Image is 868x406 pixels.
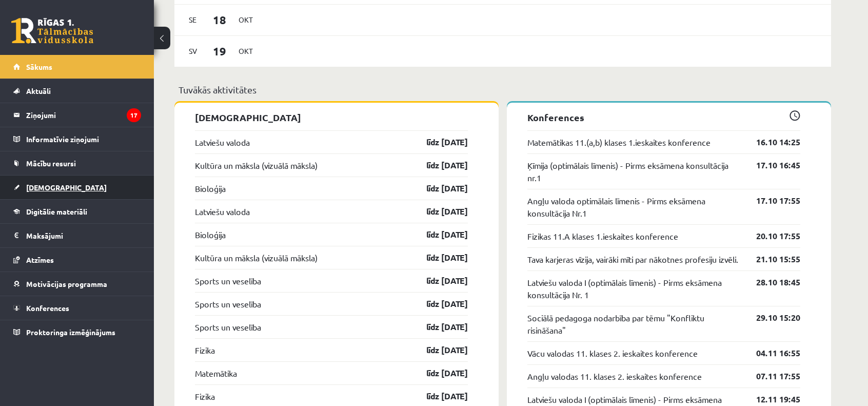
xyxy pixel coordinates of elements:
a: Tava karjeras vīzija, vairāki mīti par nākotnes profesiju izvēli. [527,253,738,265]
a: Bioloģija [195,182,226,195]
a: [DEMOGRAPHIC_DATA] [13,176,141,199]
a: Konferences [13,296,141,320]
a: Ķīmija (optimālais līmenis) - Pirms eksāmena konsultācija nr.1 [527,159,741,184]
a: Aktuāli [13,79,141,103]
a: 20.10 17:55 [741,230,800,242]
a: Maksājumi [13,224,141,247]
p: Tuvākās aktivitātes [179,83,827,96]
span: Atzīmes [26,255,54,264]
a: Matemātikas 11.(a,b) klases 1.ieskaites konference [527,136,711,148]
a: Latviešu valoda [195,136,250,148]
span: Sv [182,43,204,59]
a: līdz [DATE] [408,390,468,402]
span: 19 [204,43,235,60]
span: Proktoringa izmēģinājums [26,327,115,337]
a: līdz [DATE] [408,252,468,264]
a: Ziņojumi17 [13,103,141,127]
a: 17.10 16:45 [741,159,800,171]
a: Sociālā pedagoga nodarbība par tēmu "Konfliktu risināšana" [527,312,741,336]
span: Digitālie materiāli [26,207,87,216]
legend: Informatīvie ziņojumi [26,127,141,151]
span: Motivācijas programma [26,279,107,288]
p: [DEMOGRAPHIC_DATA] [195,110,468,124]
a: Fizika [195,390,215,402]
a: Angļu valoda optimālais līmenis - Pirms eksāmena konsultācija Nr.1 [527,195,741,219]
span: Sākums [26,62,52,71]
span: Konferences [26,303,69,313]
a: Bioloģija [195,228,226,241]
a: Proktoringa izmēģinājums [13,320,141,344]
a: Informatīvie ziņojumi [13,127,141,151]
a: līdz [DATE] [408,136,468,148]
span: Okt [235,43,257,59]
a: Sports un veselība [195,275,261,287]
a: Fizika [195,344,215,356]
a: 29.10 15:20 [741,312,800,324]
legend: Ziņojumi [26,103,141,127]
a: Sports un veselība [195,298,261,310]
a: līdz [DATE] [408,205,468,218]
a: Latviešu valoda [195,205,250,218]
a: Atzīmes [13,248,141,272]
a: 12.11 19:45 [741,393,800,405]
a: Kultūra un māksla (vizuālā māksla) [195,159,318,171]
a: Digitālie materiāli [13,200,141,223]
a: Angļu valodas 11. klases 2. ieskaites konference [527,370,702,382]
a: Latviešu valoda I (optimālais līmenis) - Pirms eksāmena konsultācija Nr. 1 [527,276,741,301]
a: 07.11 17:55 [741,370,800,382]
a: līdz [DATE] [408,182,468,195]
span: Se [182,12,204,28]
a: līdz [DATE] [408,298,468,310]
span: Okt [235,12,257,28]
span: Mācību resursi [26,159,76,168]
span: 18 [204,11,235,28]
a: Mācību resursi [13,151,141,175]
a: 17.10 17:55 [741,195,800,207]
a: līdz [DATE] [408,228,468,241]
p: Konferences [527,110,800,124]
a: līdz [DATE] [408,344,468,356]
a: 21.10 15:55 [741,253,800,265]
a: Matemātika [195,367,237,379]
a: līdz [DATE] [408,159,468,171]
span: Aktuāli [26,86,51,95]
a: līdz [DATE] [408,275,468,287]
legend: Maksājumi [26,224,141,247]
a: 28.10 18:45 [741,276,800,288]
a: Vācu valodas 11. klases 2. ieskaites konference [527,347,698,359]
a: līdz [DATE] [408,367,468,379]
a: Fizikas 11.A klases 1.ieskaites konference [527,230,678,242]
a: līdz [DATE] [408,321,468,333]
a: Rīgas 1. Tālmācības vidusskola [11,18,93,44]
a: Motivācijas programma [13,272,141,296]
a: Sports un veselība [195,321,261,333]
a: Kultūra un māksla (vizuālā māksla) [195,252,318,264]
a: Sākums [13,55,141,79]
a: 04.11 16:55 [741,347,800,359]
i: 17 [127,108,141,122]
a: 16.10 14:25 [741,136,800,148]
span: [DEMOGRAPHIC_DATA] [26,183,107,192]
